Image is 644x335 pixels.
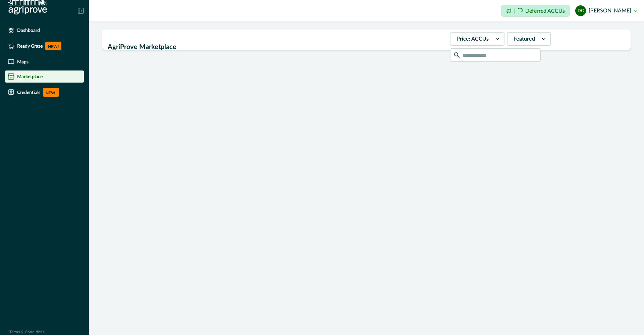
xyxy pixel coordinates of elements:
[17,28,40,33] p: Dashboard
[9,330,44,334] a: Terms & Conditions
[5,70,84,83] a: Marketplace
[45,42,61,50] p: NEW!
[525,8,565,13] p: Deferred ACCUs
[108,41,446,53] h2: AgriProve Marketplace
[17,59,29,64] p: Maps
[5,39,84,53] a: Ready GrazeNEW!
[43,88,59,97] p: NEW!
[5,56,84,68] a: Maps
[5,85,84,99] a: CredentialsNEW!
[17,90,40,95] p: Credentials
[5,24,84,36] a: Dashboard
[17,43,43,49] p: Ready Graze
[17,74,43,79] p: Marketplace
[575,3,637,19] button: dylan cronje[PERSON_NAME]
